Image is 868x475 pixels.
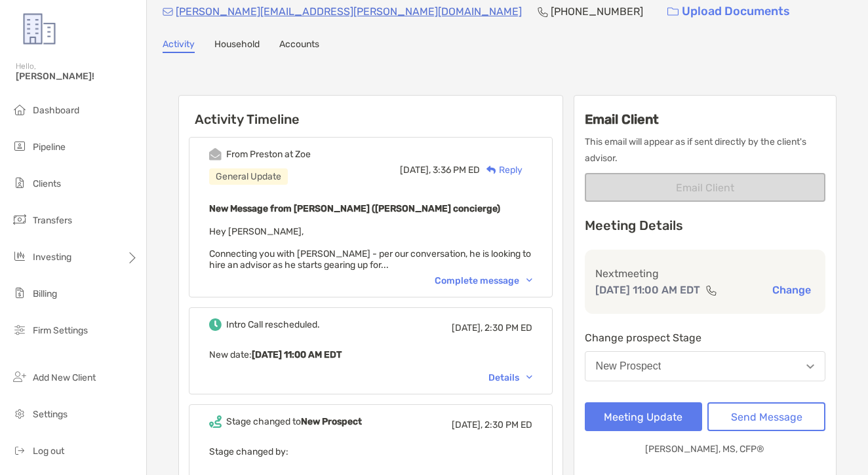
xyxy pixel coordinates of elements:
img: transfers icon [12,212,28,227]
button: Change [768,283,815,297]
div: Complete message [435,275,532,286]
span: Pipeline [33,142,66,153]
p: Stage changed by: [209,444,532,460]
span: Investing [33,252,71,263]
div: New Prospect [596,360,661,372]
img: Zoe Logo [16,5,63,52]
img: Chevron icon [526,278,532,282]
p: Next meeting [595,265,815,282]
span: 2:30 PM ED [484,322,532,333]
img: dashboard icon [12,102,28,117]
p: New date : [209,347,532,363]
p: Meeting Details [585,218,825,234]
span: Settings [33,409,68,420]
button: New Prospect [585,351,825,381]
h3: Email Client [585,111,825,127]
img: Phone Icon [538,7,548,17]
span: Billing [33,288,57,299]
img: pipeline icon [12,138,28,154]
div: Stage changed to [226,416,362,427]
button: Meeting Update [585,402,703,431]
span: Transfers [33,215,72,226]
img: billing icon [12,285,28,301]
span: 3:36 PM ED [433,164,480,176]
button: Send Message [707,402,825,431]
img: clients icon [12,175,28,191]
p: [PERSON_NAME], MS, CFP® [645,441,764,457]
img: logout icon [12,442,28,458]
span: Firm Settings [33,325,88,336]
div: From Preston at Zoe [226,149,311,160]
span: 2:30 PM ED [484,419,532,430]
h6: Activity Timeline [179,96,562,127]
img: communication type [705,285,717,295]
b: [DATE] 11:00 AM EDT [252,349,342,360]
img: settings icon [12,406,28,421]
p: Change prospect Stage [585,330,825,346]
span: Hey [PERSON_NAME], Connecting you with [PERSON_NAME] - per our conversation, he is looking to hir... [209,226,531,271]
p: This email will appear as if sent directly by the client's advisor. [585,134,825,166]
img: Email Icon [163,8,173,16]
img: Open dropdown arrow [806,364,814,369]
img: Event icon [209,148,222,161]
div: General Update [209,168,288,185]
div: Intro Call rescheduled. [226,319,320,330]
span: [PERSON_NAME]! [16,71,138,82]
b: New Message from [PERSON_NAME] ([PERSON_NAME] concierge) [209,203,500,214]
span: [DATE], [452,419,483,430]
span: Clients [33,178,61,189]
b: New Prospect [301,416,362,427]
span: Log out [33,446,64,457]
img: add_new_client icon [12,369,28,385]
span: Dashboard [33,105,79,116]
span: Add New Client [33,372,96,383]
img: Chevron icon [526,375,532,379]
div: Reply [480,163,523,177]
img: Event icon [209,415,222,428]
img: Reply icon [486,166,496,174]
span: [DATE], [400,164,431,176]
a: Accounts [279,39,319,53]
div: Details [488,372,532,383]
p: [PHONE_NUMBER] [551,3,643,20]
a: Activity [163,39,195,53]
img: Event icon [209,318,222,331]
img: investing icon [12,248,28,264]
p: [DATE] 11:00 AM EDT [595,282,700,298]
img: firm-settings icon [12,322,28,337]
img: button icon [667,7,679,16]
span: [DATE], [452,322,483,333]
p: [PERSON_NAME][EMAIL_ADDRESS][PERSON_NAME][DOMAIN_NAME] [176,3,522,20]
a: Household [214,39,260,53]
